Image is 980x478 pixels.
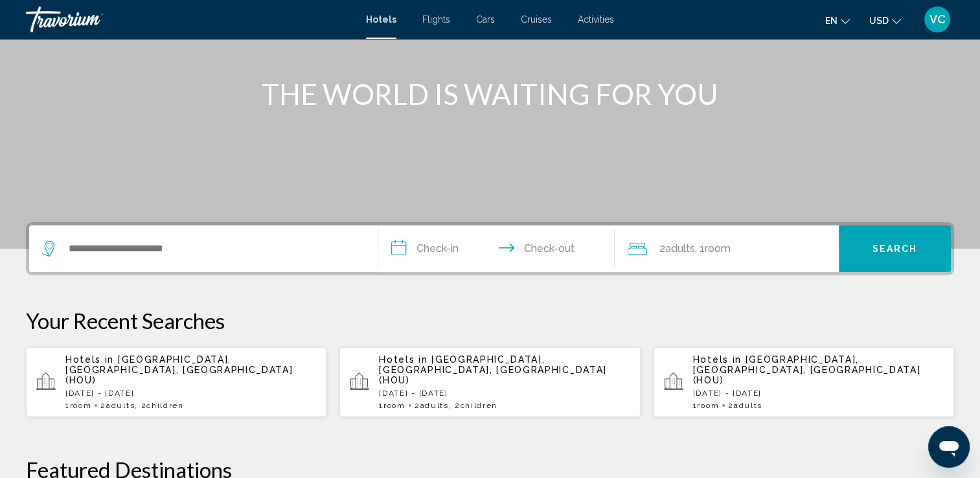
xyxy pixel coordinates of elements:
span: 2 [659,240,694,258]
span: [GEOGRAPHIC_DATA], [GEOGRAPHIC_DATA], [GEOGRAPHIC_DATA] (HOU) [379,354,606,385]
button: User Menu [920,6,954,33]
button: Hotels in [GEOGRAPHIC_DATA], [GEOGRAPHIC_DATA], [GEOGRAPHIC_DATA] (HOU)[DATE] - [DATE]1Room2Adult... [26,347,326,418]
a: Flights [422,14,450,25]
span: Hotels in [65,354,114,365]
span: , 2 [449,401,498,410]
span: , 1 [694,240,730,258]
span: Children [461,401,497,410]
span: 2 [100,401,135,410]
span: 1 [379,401,405,410]
button: Change currency [869,11,901,30]
a: Travorium [26,6,353,32]
span: USD [869,16,889,26]
span: 1 [693,401,719,410]
span: Children [146,401,183,410]
span: Room [704,242,730,255]
a: Cars [476,14,495,25]
span: 1 [65,401,91,410]
span: Adults [734,401,762,410]
button: Travelers: 2 adults, 0 children [615,225,839,272]
span: VC [929,13,946,26]
button: Change language [825,11,850,30]
span: Hotels in [379,354,427,365]
button: Hotels in [GEOGRAPHIC_DATA], [GEOGRAPHIC_DATA], [GEOGRAPHIC_DATA] (HOU)[DATE] - [DATE]1Room2Adult... [339,347,640,418]
span: Adults [420,401,448,410]
span: , 2 [135,401,184,410]
button: Check in and out dates [378,225,615,272]
span: Adults [665,242,694,255]
button: Hotels in [GEOGRAPHIC_DATA], [GEOGRAPHIC_DATA], [GEOGRAPHIC_DATA] (HOU)[DATE] - [DATE]1Room2Adults [654,347,954,418]
p: [DATE] - [DATE] [65,389,316,398]
a: Cruises [521,14,552,25]
button: Search [839,225,951,272]
span: Hotels in [693,354,742,365]
iframe: Button to launch messaging window [928,426,970,468]
p: [DATE] - [DATE] [693,389,944,398]
a: Hotels [366,14,396,25]
span: 2 [728,401,762,410]
span: Adults [106,401,135,410]
span: Search [872,244,918,255]
span: Room [383,401,405,410]
p: [DATE] - [DATE] [379,389,630,398]
span: [GEOGRAPHIC_DATA], [GEOGRAPHIC_DATA], [GEOGRAPHIC_DATA] (HOU) [693,354,920,385]
span: en [825,16,838,26]
span: Room [697,401,719,410]
h1: THE WORLD IS WAITING FOR YOU [247,77,733,111]
span: Room [70,401,92,410]
div: Search widget [29,225,951,272]
a: Activities [578,14,614,25]
p: Your Recent Searches [26,308,954,334]
span: 2 [415,401,449,410]
span: [GEOGRAPHIC_DATA], [GEOGRAPHIC_DATA], [GEOGRAPHIC_DATA] (HOU) [65,354,293,385]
